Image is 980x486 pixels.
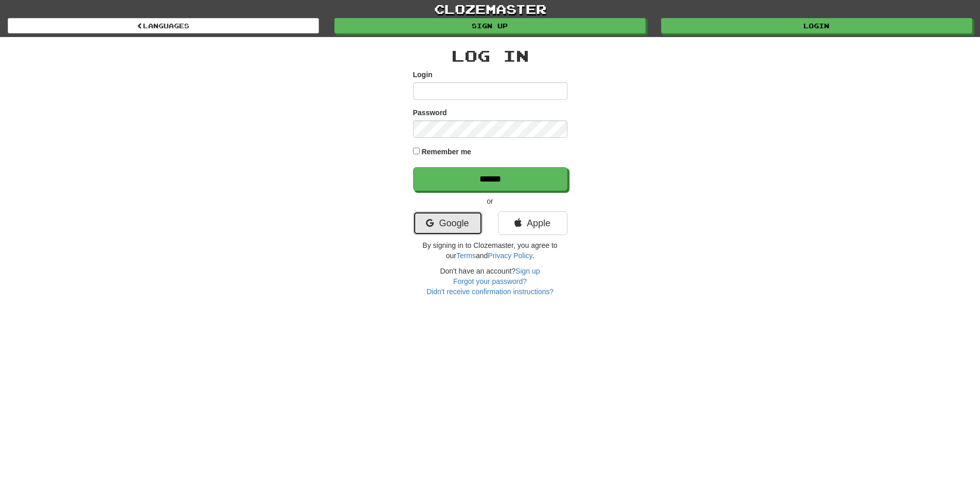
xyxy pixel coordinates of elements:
a: Sign up [515,267,540,275]
a: Terms [456,251,476,260]
p: or [413,196,567,206]
a: Didn't receive confirmation instructions? [426,287,554,296]
a: Login [661,18,972,33]
p: By signing in to Clozemaster, you agree to our and . [413,240,567,261]
a: Sign up [334,18,646,33]
a: Languages [8,18,319,33]
a: Forgot your password? [453,277,527,285]
a: Privacy Policy [488,251,532,260]
label: Remember me [421,147,471,157]
a: Apple [498,211,567,235]
label: Password [413,107,447,118]
label: Login [413,69,433,80]
h2: Log In [413,47,567,64]
a: Google [413,211,483,235]
div: Don't have an account? [413,266,567,297]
